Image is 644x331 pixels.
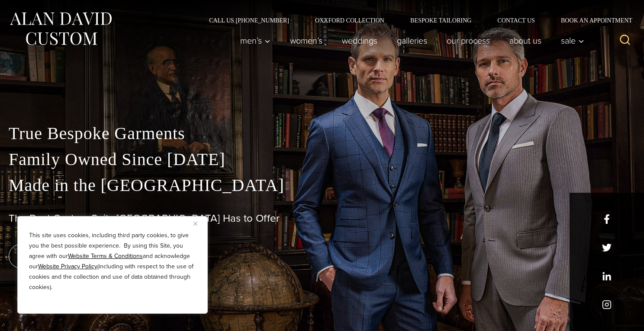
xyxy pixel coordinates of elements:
a: Bespoke Tailoring [397,17,484,23]
span: Sale [561,36,584,45]
a: weddings [332,32,387,49]
a: About Us [500,32,551,49]
a: Contact Us [484,17,548,23]
img: Alan David Custom [9,10,113,48]
a: Our Process [437,32,500,49]
img: Close [193,222,197,226]
button: View Search Form [615,30,635,51]
p: True Bespoke Garments Family Owned Since [DATE] Made in the [GEOGRAPHIC_DATA] [9,121,635,198]
a: Book an Appointment [548,17,635,23]
nav: Secondary Navigation [196,17,635,23]
nav: Primary Navigation [231,32,589,49]
button: Close [193,218,204,229]
a: Website Privacy Policy [38,262,97,271]
a: Women’s [280,32,332,49]
a: Oxxford Collection [302,17,397,23]
a: Galleries [387,32,437,49]
p: This site uses cookies, including third party cookies, to give you the best possible experience. ... [29,230,196,293]
h1: The Best Custom Suits [GEOGRAPHIC_DATA] Has to Offer [9,212,635,225]
a: book an appointment [9,244,130,268]
a: Website Terms & Conditions [68,251,143,261]
span: Men’s [240,36,270,45]
a: Call Us [PHONE_NUMBER] [196,17,302,23]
